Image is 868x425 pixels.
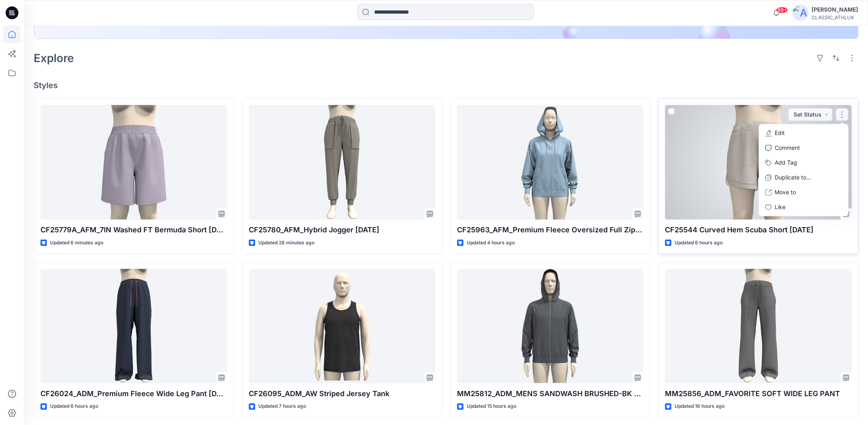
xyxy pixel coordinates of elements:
[40,224,227,236] p: CF25779A_AFM_7IN Washed FT Bermuda Short [DATE]
[775,143,800,152] p: Comment
[665,224,852,236] p: CF25544 Curved Hem Scuba Short [DATE]
[249,105,435,220] a: CF25780_AFM_Hybrid Jogger 29AUG25
[665,105,852,220] a: CF25544 Curved Hem Scuba Short 29AUG25
[665,388,852,399] p: MM25856_ADM_FAVORITE SOFT WIDE LEG PANT
[249,388,435,399] p: CF26095_ADM_AW Striped Jersey Tank
[40,105,227,220] a: CF25779A_AFM_7IN Washed FT Bermuda Short 29AUG25
[775,203,785,211] p: Like
[50,239,103,247] p: Updated 6 minutes ago
[467,239,515,247] p: Updated 4 hours ago
[467,402,516,411] p: Updated 15 hours ago
[40,388,227,399] p: CF26024_ADM_Premium Fleece Wide Leg Pant [DATE]
[457,388,644,399] p: MM25812_ADM_MENS SANDWASH BRUSHED-BK FZ HOODIE
[457,269,644,383] a: MM25812_ADM_MENS SANDWASH BRUSHED-BK FZ HOODIE
[34,81,858,90] h4: Styles
[760,155,847,170] button: Add Tag
[775,129,785,137] p: Edit
[249,269,435,383] a: CF26095_ADM_AW Striped Jersey Tank
[258,239,314,247] p: Updated 28 minutes ago
[775,173,811,181] p: Duplicate to...
[40,269,227,383] a: CF26024_ADM_Premium Fleece Wide Leg Pant 29AUG25
[812,5,858,14] div: [PERSON_NAME]
[50,402,98,411] p: Updated 6 hours ago
[457,224,644,236] p: CF25963_AFM_Premium Fleece Oversized Full Zip Hoodie [DATE]
[760,125,847,140] a: Edit
[249,224,435,236] p: CF25780_AFM_Hybrid Jogger [DATE]
[792,5,808,21] img: avatar
[776,7,788,13] span: 99+
[34,52,74,64] h2: Explore
[675,239,723,247] p: Updated 6 hours ago
[675,402,725,411] p: Updated 16 hours ago
[665,269,852,383] a: MM25856_ADM_FAVORITE SOFT WIDE LEG PANT
[812,14,858,20] div: CLASSIC_ATHLUX
[457,105,644,220] a: CF25963_AFM_Premium Fleece Oversized Full Zip Hoodie 29AUG25
[775,188,796,196] p: Move to
[258,402,306,411] p: Updated 7 hours ago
